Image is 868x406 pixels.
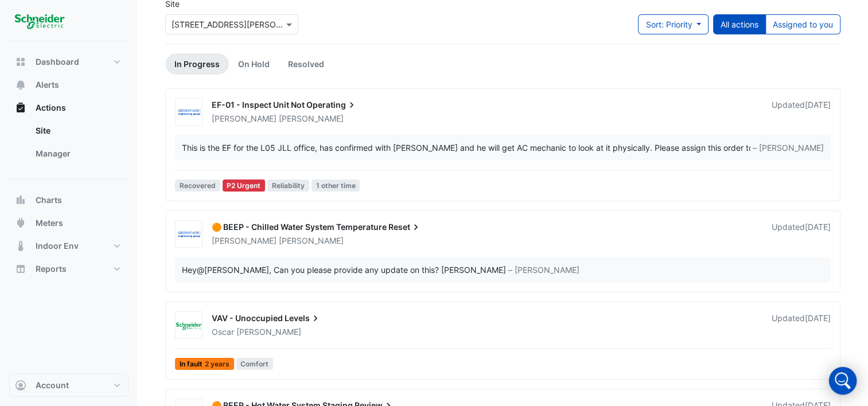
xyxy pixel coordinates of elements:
[713,14,766,34] button: All actions
[285,313,321,324] span: Levels
[15,102,26,114] app-icon: Actions
[205,361,229,368] span: 2 years
[26,142,129,165] a: Manager
[36,240,79,252] span: Indoor Env
[36,102,66,114] span: Actions
[212,222,387,232] span: 🟠 BEEP - Chilled Water System Temperature
[772,99,831,124] div: Updated
[9,235,129,257] button: Indoor Env
[9,96,129,119] button: Actions
[36,194,62,206] span: Charts
[312,179,360,192] span: 1 other time
[175,358,234,370] span: In fault
[9,374,129,397] button: Account
[197,265,269,275] span: naw@gegroup.com.au [Grosvenor Engineering]
[236,326,301,338] span: [PERSON_NAME]
[182,142,750,154] div: This is the EF for the L05 JLL office, has confirmed with [PERSON_NAME] and he will get AC mechan...
[829,367,857,395] div: Open Intercom Messenger
[9,50,129,73] button: Dashboard
[212,114,277,123] span: [PERSON_NAME]
[765,14,840,34] button: Assigned to you
[638,14,709,34] button: Sort: Priority
[388,221,422,233] span: Reset
[165,53,229,75] a: In Progress
[36,79,59,91] span: Alerts
[306,99,357,111] span: Operating
[805,222,831,232] span: Wed 06-Aug-2025 15:38 AEST
[212,100,305,110] span: EF-01 - Inspect Unit Not
[15,263,26,275] app-icon: Reports
[9,119,129,170] div: Actions
[772,313,831,338] div: Updated
[772,221,831,247] div: Updated
[753,142,824,154] span: – [PERSON_NAME]
[36,380,69,391] span: Account
[9,257,129,280] button: Reports
[223,179,266,192] div: P2 Urgent
[15,240,26,252] app-icon: Indoor Env
[15,194,26,206] app-icon: Charts
[36,56,79,68] span: Dashboard
[645,19,692,29] span: Sort: Priority
[175,179,220,192] span: Recovered
[236,358,274,370] span: Comfort
[26,119,129,142] a: Site
[805,100,831,110] span: Fri 01-Aug-2025 10:06 AEST
[176,107,202,118] img: Grosvenor Engineering
[15,56,26,68] app-icon: Dashboard
[14,9,65,32] img: Company Logo
[267,179,309,192] span: Reliability
[279,53,333,75] a: Resolved
[212,236,277,245] span: [PERSON_NAME]
[15,217,26,229] app-icon: Meters
[229,53,279,75] a: On Hold
[805,313,831,323] span: Fri 04-Jul-2025 14:49 AEST
[176,229,202,240] img: Grosvenor Engineering
[9,189,129,212] button: Charts
[279,113,344,124] span: [PERSON_NAME]
[182,264,506,276] div: Hey , Can you please provide any update on this? [PERSON_NAME]
[279,235,344,247] span: [PERSON_NAME]
[9,73,129,96] button: Alerts
[176,320,202,331] img: Schneider Electric
[15,79,26,91] app-icon: Alerts
[212,313,283,323] span: VAV - Unoccupied
[508,264,579,276] span: – [PERSON_NAME]
[9,212,129,235] button: Meters
[36,217,63,229] span: Meters
[212,327,234,337] span: Oscar
[36,263,67,275] span: Reports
